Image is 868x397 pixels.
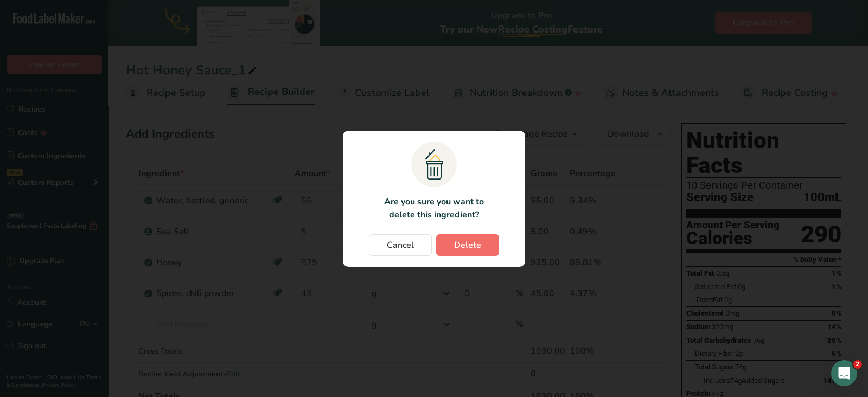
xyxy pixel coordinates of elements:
button: Cancel [369,234,432,256]
iframe: Intercom live chat [831,360,857,386]
span: Delete [454,239,481,252]
button: Delete [436,234,499,256]
span: 2 [853,360,862,369]
span: Cancel [387,239,414,252]
p: Are you sure you want to delete this ingredient? [378,195,490,221]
